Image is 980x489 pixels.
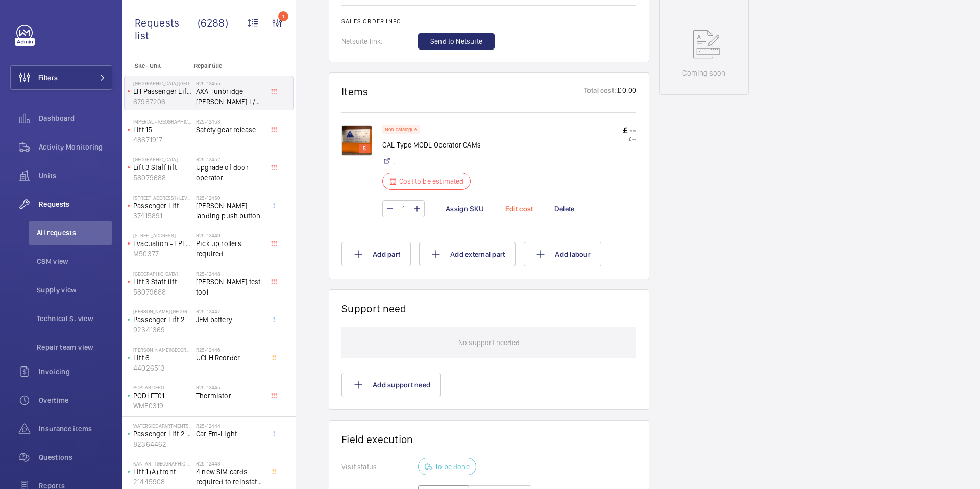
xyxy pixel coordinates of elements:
p: Non catalogue [385,128,417,131]
p: Lift 3 Staff lift [133,277,192,287]
button: Filters [10,65,112,90]
div: Assign SKU [435,204,495,214]
span: Safety gear release [196,125,263,135]
span: Units [39,170,112,181]
button: Add labour [524,242,601,266]
span: CSM view [37,256,112,266]
button: Add part [341,242,411,266]
span: Requests [39,199,112,209]
p: LH Passenger Lift- SC21206 4FLR) 4VPA [133,86,192,96]
p: To be done [435,461,470,472]
span: Dashboard [39,113,112,124]
span: Thermistor [196,390,263,401]
button: Add external part [419,242,516,266]
a: . [393,156,395,166]
span: AXA Tunbridge [PERSON_NAME] L/H Door Op CAMS [196,86,263,107]
button: Send to Netsuite [418,33,495,50]
p: PODLFT01 [133,390,192,401]
p: GAL Type MODL Operator CAMs [382,140,481,150]
span: [PERSON_NAME] landing push button [196,201,263,221]
p: Passenger Lift 2 aruba [133,429,192,439]
span: Car Em-Light [196,429,263,439]
h2: R25-12445 [196,384,263,390]
h2: R25-12444 [196,423,263,429]
p: Cost to be estimated [399,176,464,186]
h1: Items [341,85,369,98]
span: Upgrade of door operator [196,162,263,183]
p: Lift 15 [133,125,192,135]
p: Evacuation - EPL Passenger Lift No 1 [133,238,192,249]
h2: R25-12455 [196,80,263,86]
h2: R25-12448 [196,271,263,277]
h2: R25-12452 [196,156,263,162]
span: [PERSON_NAME] test tool [196,277,263,297]
p: M50377 [133,249,192,259]
h2: R25-12450 [196,194,263,201]
p: [GEOGRAPHIC_DATA] [133,271,192,277]
p: 67987206 [133,96,192,107]
p: [GEOGRAPHIC_DATA] [GEOGRAPHIC_DATA][PERSON_NAME] [133,80,192,86]
span: Overtime [39,395,112,405]
h1: Support need [341,302,407,315]
p: £ -- [623,125,636,136]
p: 48671917 [133,135,192,145]
p: WME0319 [133,401,192,411]
span: Activity Monitoring [39,142,112,152]
span: Pick up rollers required [196,238,263,259]
span: Supply view [37,285,112,295]
span: All requests [37,228,112,238]
h2: R25-12443 [196,460,263,467]
div: Delete [544,204,585,214]
span: JEM battery [196,314,263,325]
span: Insurance items [39,424,112,434]
span: Technical S. view [37,313,112,324]
span: UCLH Reorder [196,353,263,363]
img: 1758209331528-5d6f3ca4-4070-4da0-833b-a84e53806a08 [341,125,372,156]
p: 82364462 [133,439,192,449]
p: Lift 3 Staff lift [133,162,192,173]
p: £ -- [623,136,636,142]
span: Repair team view [37,342,112,352]
span: Send to Netsuite [430,36,482,46]
span: Requests list [135,16,198,42]
p: [STREET_ADDRESS] / leven hotel [133,194,192,201]
p: 92341369 [133,325,192,335]
p: Kantar - [GEOGRAPHIC_DATA] [133,460,192,467]
h2: R25-12449 [196,232,263,238]
span: Filters [38,72,58,83]
p: Waterside Apartments [133,423,192,429]
span: 4 new SIM cards required to reinstate 4 autodiallers [196,467,263,487]
p: [PERSON_NAME][GEOGRAPHIC_DATA] [133,347,192,353]
h2: R25-12453 [196,118,263,125]
p: Passenger Lift 2 [133,314,192,325]
p: [PERSON_NAME] [GEOGRAPHIC_DATA] [133,308,192,314]
p: [STREET_ADDRESS] [133,232,192,238]
p: 44026513 [133,363,192,373]
p: Coming soon [682,68,725,78]
h2: R25-12447 [196,308,263,314]
p: Lift 1 (A) front [133,467,192,477]
p: Total cost: [584,85,616,98]
h2: Sales order info [341,18,636,25]
h1: Field execution [341,433,636,446]
p: 58079688 [133,173,192,183]
h2: R25-12446 [196,347,263,353]
p: Repair title [194,62,261,69]
p: 5 [361,144,368,153]
p: Poplar Depot [133,384,192,390]
p: Site - Unit [122,62,190,69]
p: No support needed [458,327,520,358]
button: Add support need [341,373,441,397]
span: Questions [39,452,112,462]
span: Invoicing [39,366,112,377]
p: Passenger Lift [133,201,192,211]
p: Imperial - [GEOGRAPHIC_DATA] [133,118,192,125]
p: Lift 6 [133,353,192,363]
p: 37415891 [133,211,192,221]
p: [GEOGRAPHIC_DATA] [133,156,192,162]
div: Edit cost [495,204,544,214]
p: £ 0.00 [616,85,636,98]
p: 21445908 [133,477,192,487]
p: 58079688 [133,287,192,297]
